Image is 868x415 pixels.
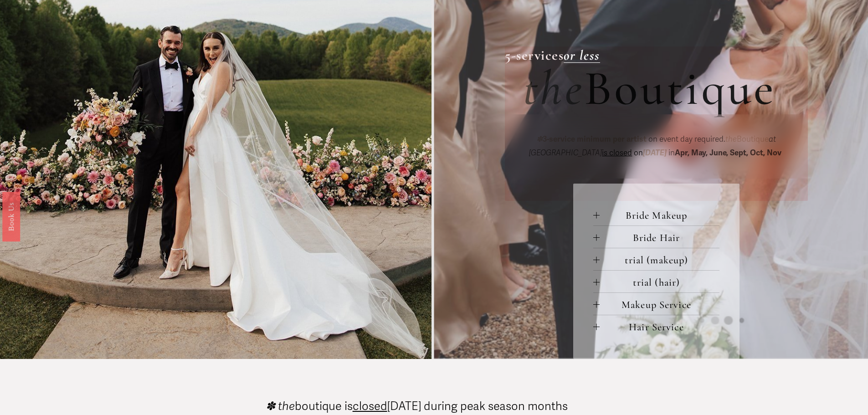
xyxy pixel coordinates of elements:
em: the [725,134,737,144]
span: trial (hair) [600,276,719,288]
span: is closed [602,148,632,158]
span: closed [353,399,387,413]
strong: 3-service minimum per artist [543,134,647,144]
span: in [667,148,783,158]
strong: 5-services [505,47,564,64]
span: on event day required. [647,134,725,144]
span: Bride Makeup [600,209,719,221]
em: ✽ [536,134,543,144]
button: Bride Hair [593,226,719,248]
span: Boutique [584,59,776,118]
button: Hair Service [593,315,719,337]
a: Book Us [2,191,20,241]
p: on [523,133,790,160]
a: or less [564,47,600,64]
button: Bride Makeup [593,204,719,225]
span: Boutique [725,134,769,144]
em: [DATE] [643,148,667,158]
span: Bride Hair [600,231,719,244]
button: trial (hair) [593,271,719,292]
span: Hair Service [600,321,719,333]
span: Makeup Service [600,298,719,311]
button: trial (makeup) [593,248,719,270]
em: the [523,59,584,118]
em: ✽ the [266,399,295,413]
p: boutique is [DATE] during peak season months [266,400,568,412]
span: trial (makeup) [600,254,719,266]
strong: Apr, May, June, Sept, Oct, Nov [675,148,781,158]
button: Makeup Service [593,293,719,315]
